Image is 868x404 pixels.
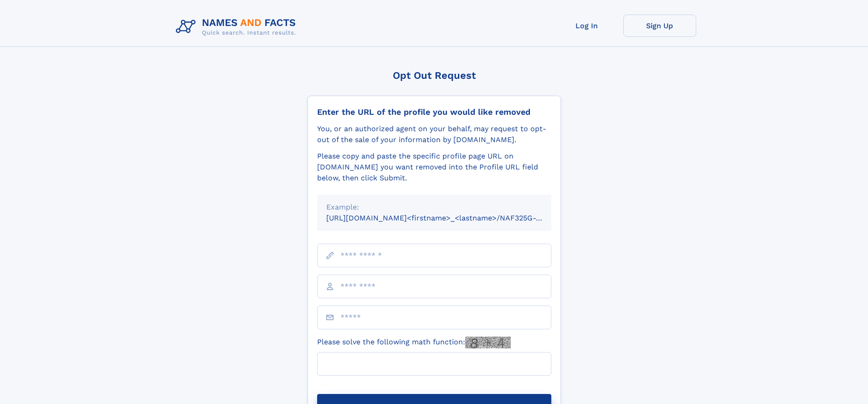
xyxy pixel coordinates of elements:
[317,337,511,348] label: Please solve the following math function:
[623,15,696,37] a: Sign Up
[317,151,551,184] div: Please copy and paste the specific profile page URL on [DOMAIN_NAME] you want removed into the Pr...
[317,123,551,145] div: You, or an authorized agent on your behalf, may request to opt-out of the sale of your informatio...
[308,70,561,81] div: Opt Out Request
[550,15,623,37] a: Log In
[172,15,303,39] img: Logo Names and Facts
[326,202,542,213] div: Example:
[326,214,569,222] small: [URL][DOMAIN_NAME]<firstname>_<lastname>/NAF325G-xxxxxxxx
[317,107,551,117] div: Enter the URL of the profile you would like removed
